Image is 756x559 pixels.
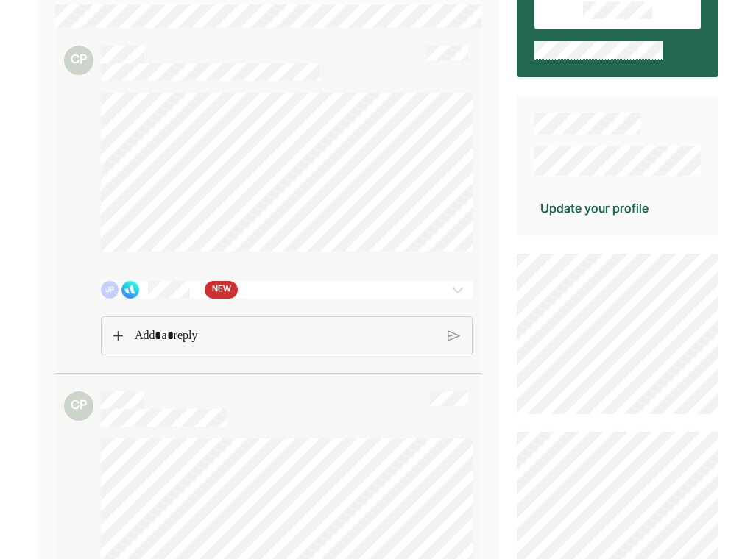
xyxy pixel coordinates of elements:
[540,199,649,217] div: Update your profile
[212,282,231,297] span: NEW
[101,281,119,299] div: JP
[64,46,93,75] div: CP
[64,391,93,421] div: CP
[127,317,443,355] div: Rich Text Editor. Editing area: main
